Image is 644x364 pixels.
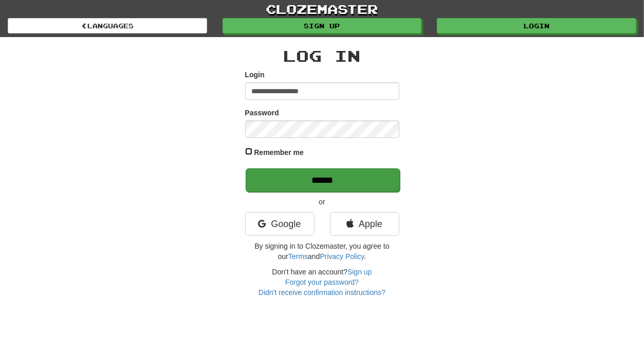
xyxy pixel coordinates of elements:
a: Sign up [347,268,372,276]
a: Forgot your password? [285,278,359,286]
a: Languages [8,18,207,33]
a: Google [245,212,315,236]
div: Don't have an account? [245,267,399,298]
a: Sign up [223,18,422,33]
label: Login [245,70,265,80]
label: Remember me [254,147,304,158]
p: or [245,197,399,207]
a: Login [437,18,636,33]
p: By signing in to Clozemaster, you agree to our and . [245,241,399,262]
label: Password [245,108,279,118]
a: Terms [288,252,308,261]
a: Apple [330,212,399,236]
a: Didn't receive confirmation instructions? [259,288,385,297]
h2: Log In [245,47,399,64]
a: Privacy Policy [320,252,364,261]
